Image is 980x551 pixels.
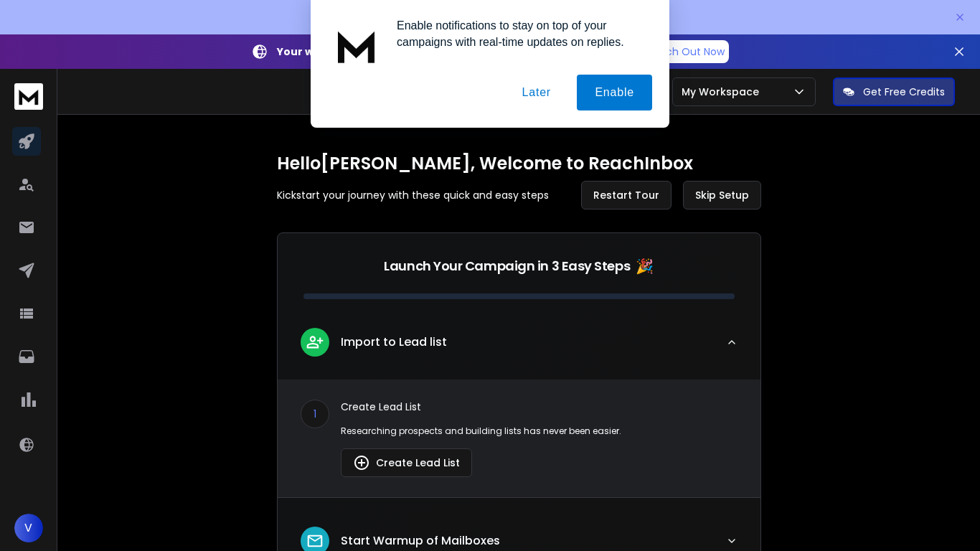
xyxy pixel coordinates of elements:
[695,188,749,202] span: Skip Setup
[301,400,329,428] div: 1
[278,316,760,380] button: leadImport to Lead list
[341,425,738,437] p: Researching prospects and building lists has never been easier.
[341,532,500,550] p: Start Warmup of Mailboxes
[341,334,447,351] p: Import to Lead list
[14,514,43,542] button: V
[306,532,324,550] img: lead
[278,380,760,497] div: leadImport to Lead list
[277,152,761,175] h1: Hello [PERSON_NAME] , Welcome to ReachInbox
[306,333,324,351] img: lead
[384,256,630,276] p: Launch Your Campaign in 3 Easy Steps
[353,454,370,471] img: lead
[577,75,652,110] button: Enable
[341,448,472,477] button: Create Lead List
[341,400,738,414] p: Create Lead List
[277,188,549,202] p: Kickstart your journey with these quick and easy steps
[683,181,761,209] button: Skip Setup
[636,256,654,276] span: 🎉
[328,17,385,75] img: notification icon
[504,75,568,110] button: Later
[385,17,652,50] div: Enable notifications to stay on top of your campaigns with real-time updates on replies.
[581,181,672,209] button: Restart Tour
